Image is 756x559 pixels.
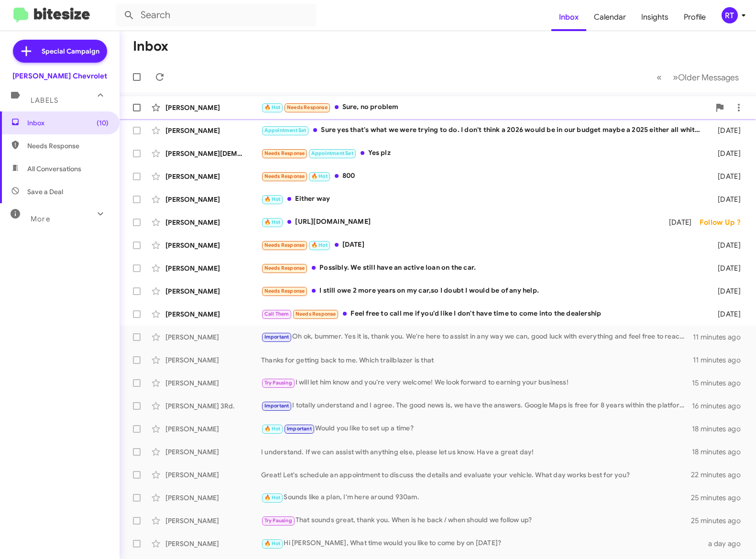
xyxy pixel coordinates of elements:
[691,516,748,526] div: 25 minutes ago
[165,539,261,548] div: [PERSON_NAME]
[261,171,705,182] div: 800
[261,102,710,113] div: Sure, no problem
[261,515,691,526] div: That sounds great, thank you. When is he back / when should we follow up?
[261,355,693,365] div: Thanks for getting back to me. Which trailblazer is that
[165,493,261,503] div: [PERSON_NAME]
[261,263,705,274] div: Possibly. We still have an active loan on the car.
[165,172,261,181] div: [PERSON_NAME]
[264,334,289,340] span: Important
[311,173,328,179] span: 🔥 Hot
[42,46,99,56] span: Special Campaign
[660,218,700,227] div: [DATE]
[667,67,745,87] button: Next
[705,149,748,158] div: [DATE]
[551,3,586,31] a: Inbox
[264,127,307,133] span: Appointment Set
[261,125,705,136] div: Sure yes that's what we were trying to do. I don't think a 2026 would be in our budget maybe a 20...
[261,538,705,549] div: Hi [PERSON_NAME], What time would you like to come by on [DATE]?
[311,242,328,248] span: 🔥 Hot
[261,492,691,503] div: Sounds like a plan, I'm here around 930am.
[693,332,748,342] div: 11 minutes ago
[261,285,705,296] div: I still owe 2 more years on my car,so I doubt I would be of any help.
[713,7,745,23] button: RT
[705,241,748,250] div: [DATE]
[692,424,748,434] div: 18 minutes ago
[12,71,107,81] div: [PERSON_NAME] Chevrolet
[165,263,261,273] div: [PERSON_NAME]
[264,219,281,225] span: 🔥 Hot
[692,401,748,411] div: 16 minutes ago
[693,355,748,365] div: 11 minutes ago
[165,241,261,250] div: [PERSON_NAME]
[165,218,261,227] div: [PERSON_NAME]
[261,194,705,205] div: Either way
[27,187,63,197] span: Save a Deal
[264,242,305,248] span: Needs Response
[264,426,281,432] span: 🔥 Hot
[31,96,58,105] span: Labels
[705,126,748,135] div: [DATE]
[287,426,312,432] span: Important
[705,539,748,548] div: a day ago
[705,309,748,319] div: [DATE]
[691,493,748,503] div: 25 minutes ago
[586,3,634,31] a: Calendar
[657,71,662,83] span: «
[311,150,353,156] span: Appointment Set
[705,263,748,273] div: [DATE]
[165,103,261,112] div: [PERSON_NAME]
[165,470,261,480] div: [PERSON_NAME]
[165,447,261,457] div: [PERSON_NAME]
[97,118,109,128] span: (10)
[165,149,261,158] div: [PERSON_NAME][DEMOGRAPHIC_DATA]
[264,403,289,409] span: Important
[133,39,168,54] h1: Inbox
[705,195,748,204] div: [DATE]
[261,240,705,251] div: [DATE]
[264,494,281,501] span: 🔥 Hot
[261,148,705,159] div: Yes plz
[673,71,678,83] span: »
[261,217,660,228] div: [URL][DOMAIN_NAME]
[700,218,748,227] div: Follow Up ?
[261,447,692,457] div: I understand. If we can assist with anything else, please let us know. Have a great day!
[722,7,738,23] div: RT
[651,67,668,87] button: Previous
[165,332,261,342] div: [PERSON_NAME]
[264,173,305,179] span: Needs Response
[264,288,305,294] span: Needs Response
[705,286,748,296] div: [DATE]
[261,331,693,342] div: Oh ok, bummer. Yes it is, thank you. We're here to assist in any way we can, good luck with every...
[13,40,107,63] a: Special Campaign
[264,150,305,156] span: Needs Response
[261,308,705,319] div: Feel free to call me if you'd like I don't have time to come into the dealership
[116,4,317,27] input: Search
[264,104,281,110] span: 🔥 Hot
[651,67,745,87] nav: Page navigation example
[676,3,713,31] span: Profile
[165,126,261,135] div: [PERSON_NAME]
[165,309,261,319] div: [PERSON_NAME]
[27,141,109,151] span: Needs Response
[705,172,748,181] div: [DATE]
[634,3,676,31] a: Insights
[165,516,261,526] div: [PERSON_NAME]
[261,377,692,388] div: I will let him know and you're very welcome! We look forward to earning your business!
[287,104,328,110] span: Needs Response
[165,195,261,204] div: [PERSON_NAME]
[264,265,305,271] span: Needs Response
[264,540,281,547] span: 🔥 Hot
[264,517,292,524] span: Try Pausing
[165,424,261,434] div: [PERSON_NAME]
[691,470,748,480] div: 22 minutes ago
[165,378,261,388] div: [PERSON_NAME]
[261,400,692,411] div: I totally understand and I agree. The good news is, we have the answers. Google Maps is free for ...
[261,470,691,480] div: Great! Let's schedule an appointment to discuss the details and evaluate your vehicle. What day w...
[27,164,81,174] span: All Conversations
[264,380,292,386] span: Try Pausing
[165,401,261,411] div: [PERSON_NAME] 3Rd.
[692,447,748,457] div: 18 minutes ago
